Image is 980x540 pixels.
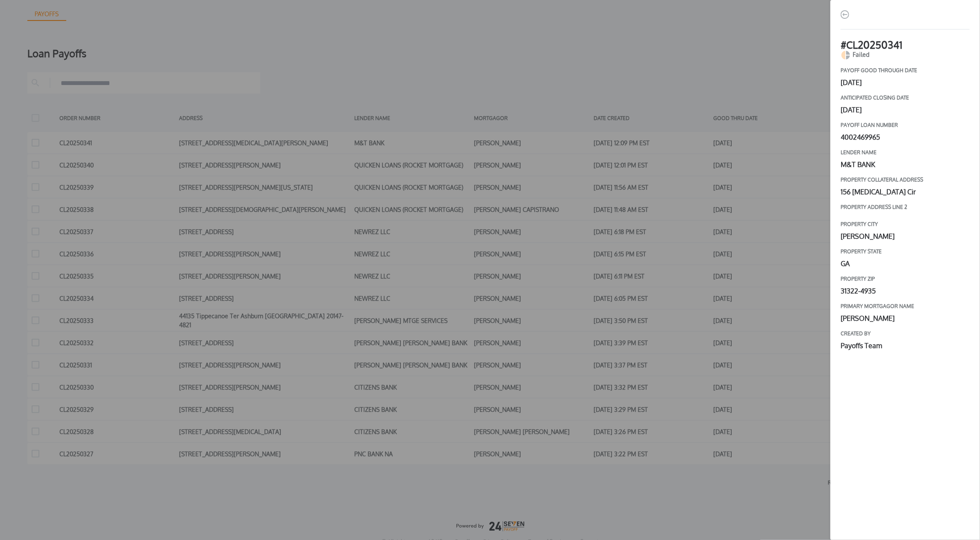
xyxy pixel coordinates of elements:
[841,248,970,255] label: property state
[841,221,970,228] label: property city
[841,67,970,74] label: payoff good through date
[841,94,970,101] label: Anticipated closing date
[841,50,851,60] img: chartPie-icon
[841,77,970,88] div: [DATE]
[841,132,970,142] div: 4002469965
[853,50,869,60] span: Failed
[841,276,970,282] label: property zip
[841,40,970,50] h1: # CL20250341
[841,187,970,197] div: 156 [MEDICAL_DATA] Cir
[841,313,970,323] div: [PERSON_NAME]
[841,204,970,211] label: property address line 2
[841,10,849,19] img: back-icon
[841,176,970,183] label: property collateral address
[841,231,970,241] div: [PERSON_NAME]
[841,159,970,170] div: M&T BANK
[841,122,970,129] label: payoff loan number
[841,303,970,310] label: Primary Mortgagor Name
[841,258,970,269] div: GA
[841,149,970,156] label: Lender Name
[841,330,970,337] label: Created by
[841,105,970,115] div: [DATE]
[841,340,970,351] div: Payoffs Team
[841,286,970,296] div: 31322-4935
